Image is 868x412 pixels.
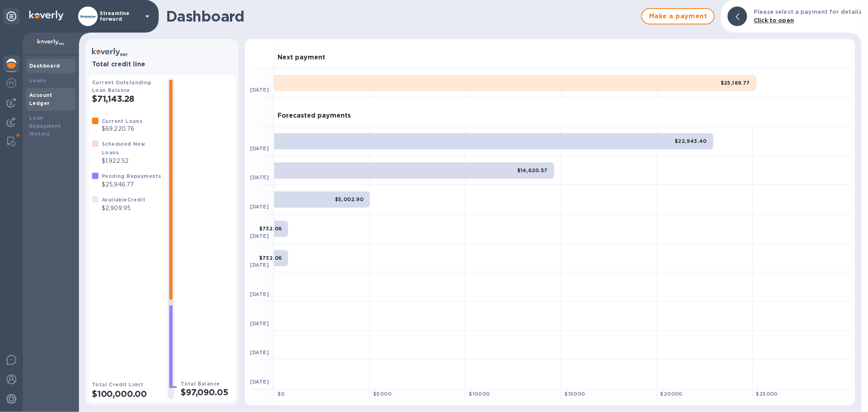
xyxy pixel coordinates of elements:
b: [DATE] [250,233,269,239]
p: $25,946.77 [102,180,161,189]
b: $ 10000 [469,391,490,397]
b: Total Balance [181,381,220,387]
h2: $100,000.00 [92,389,161,399]
button: Make a payment [641,8,715,24]
b: $25,189.77 [721,80,750,86]
b: Pending Repayments [102,173,161,179]
b: Available Credit [102,197,145,203]
b: $14,620.57 [517,167,548,173]
b: $732.06 [259,226,282,232]
b: [DATE] [250,262,269,268]
img: Logo [29,11,63,20]
b: Scheduled New Loans [102,141,145,156]
b: Loan Repayment History [29,115,61,137]
p: $2,909.95 [102,204,145,213]
h2: $97,090.05 [181,387,232,397]
b: $ 25000 [756,391,778,397]
b: [DATE] [250,320,269,327]
b: $ 15000 [564,391,585,397]
b: $ 20000 [660,391,682,397]
b: Please select a payment for details [754,9,861,15]
h3: Total credit line [92,61,232,68]
b: $732.06 [259,255,282,261]
b: $5,002.90 [335,196,364,202]
b: [DATE] [250,291,269,297]
b: [DATE] [250,349,269,355]
b: [DATE] [250,87,269,93]
b: Account Ledger [29,92,52,106]
h3: Forecasted payments [278,112,351,120]
b: [DATE] [250,174,269,180]
b: Loans [29,77,46,83]
b: [DATE] [250,145,269,151]
b: Dashboard [29,63,60,69]
h3: Next payment [278,54,325,61]
p: $69,220.76 [102,125,142,133]
b: Total Credit Limit [92,381,143,388]
img: Foreign exchange [7,78,16,88]
b: $ 5000 [373,391,391,397]
p: Streamline forward [100,11,140,22]
b: [DATE] [250,379,269,385]
h1: Dashboard [166,8,637,25]
b: $ 0 [278,391,285,397]
p: $1,922.52 [102,157,161,165]
b: $22,943.40 [675,138,707,144]
b: Click to open [754,17,794,24]
div: Unpin categories [3,8,20,24]
b: Current Loans [102,118,142,124]
span: Make a payment [649,11,707,21]
b: Current Outstanding Loan Balance [92,79,151,93]
h2: $71,143.28 [92,94,161,104]
b: [DATE] [250,204,269,210]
